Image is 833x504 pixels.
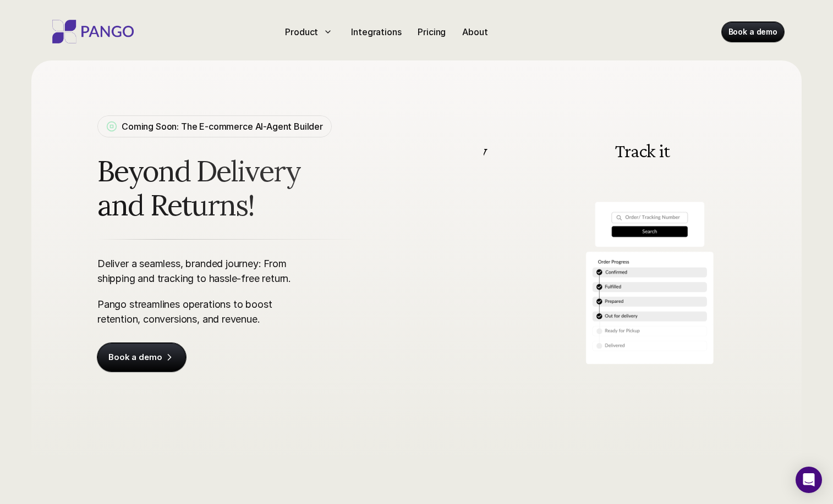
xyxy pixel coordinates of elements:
[722,22,784,42] a: Book a demo
[97,297,301,326] p: Pango streamlines operations to boost retention, conversions, and revenue.
[458,23,492,41] a: About
[280,141,489,160] h3: Unlock worldwide Delivery
[728,26,777,37] p: Book a demo
[495,235,511,252] button: Previous
[413,23,450,41] a: Pricing
[495,235,511,252] img: Back Arrow
[97,154,436,223] span: Beyond Delivery and Returns!
[347,23,405,41] a: Integrations
[122,120,323,133] p: Coming Soon: The E-commerce AI-Agent Builder
[708,235,725,252] img: Next Arrow
[708,235,725,252] button: Next
[108,352,162,363] p: Book a demo
[97,256,301,286] p: Deliver a seamless, branded journey: From shipping and tracking to hassle-free return.
[538,141,747,160] h3: Track it
[462,25,487,38] p: About
[97,343,186,372] a: Book a demo
[418,25,446,38] p: Pricing
[256,116,508,370] img: Delivery and shipping management software doing A/B testing at the checkout for different carrier...
[517,116,769,370] img: A branded tracking portal for e-commerce companies, search order ID to track the entire product j...
[285,25,318,38] p: Product
[351,25,401,38] p: Integrations
[796,467,822,493] div: Open Intercom Messenger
